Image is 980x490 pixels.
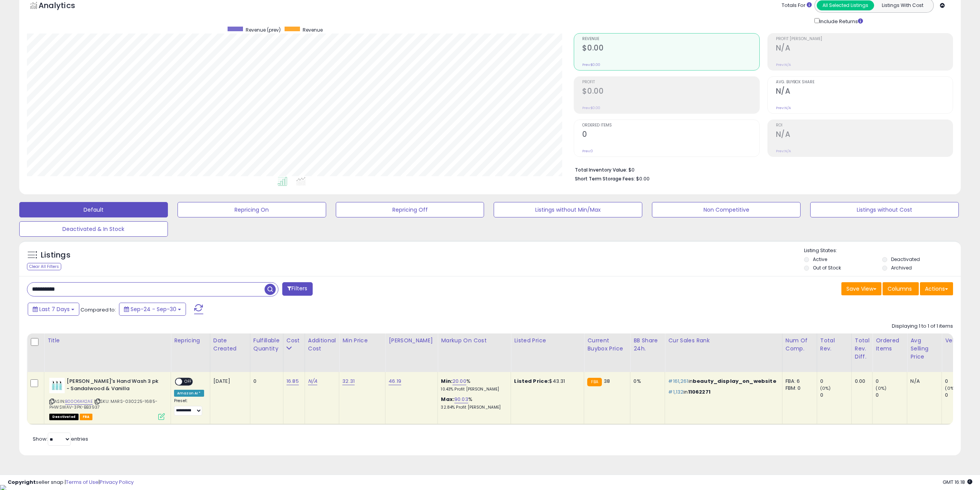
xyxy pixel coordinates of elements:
[49,414,79,420] span: All listings that are unavailable for purchase on Amazon for any reason other than out-of-stock
[668,337,779,345] div: Cur Sales Rank
[668,389,776,396] p: in
[883,282,919,295] button: Columns
[776,106,791,110] small: Prev: N/A
[813,256,827,263] label: Active
[49,378,165,419] div: ASIN:
[47,337,168,345] div: Title
[49,378,65,393] img: 31krnLgNtSL._SL40_.jpg
[39,305,70,313] span: Last 7 Days
[855,337,869,361] div: Total Rev. Diff.
[41,250,70,261] h5: Listings
[28,303,79,316] button: Last 7 Days
[174,398,204,416] div: Preset:
[813,264,841,271] label: Out of Stock
[693,377,776,385] span: beauty_display_on_website
[874,0,931,10] button: Listings With Cost
[910,337,938,361] div: Avg Selling Price
[582,80,759,84] span: Profit
[452,377,466,385] a: 20.00
[668,388,683,396] span: #1,132
[892,323,953,330] div: Displaying 1 to 1 of 1 items
[876,385,886,391] small: (0%)
[776,149,791,153] small: Prev: N/A
[65,398,93,405] a: B00O6K42AE
[286,377,299,385] a: 16.85
[652,202,801,217] button: Non Competitive
[855,378,867,385] div: 0.00
[441,396,505,410] div: %
[80,306,116,313] span: Compared to:
[286,337,302,345] div: Cost
[945,337,973,345] div: Velocity
[587,337,627,353] div: Current Buybox Price
[891,264,912,271] label: Archived
[841,282,881,295] button: Save View
[776,62,791,67] small: Prev: N/A
[810,202,959,217] button: Listings without Cost
[19,202,168,217] button: Default
[776,87,953,97] h2: N/A
[514,377,549,385] b: Listed Price:
[66,478,99,486] a: Terms of Use
[253,378,277,385] div: 0
[945,385,956,391] small: (0%)
[454,396,468,403] a: 90.03
[119,303,186,316] button: Sep-24 - Sep-30
[67,378,160,394] b: [PERSON_NAME]'s Hand Wash 3 pk - Sandalwood & Vanilla
[688,388,710,396] span: 11062271
[582,62,600,67] small: Prev: $0.00
[820,392,851,399] div: 0
[80,414,93,420] span: FBA
[582,149,593,153] small: Prev: 0
[27,263,61,270] div: Clear All Filters
[786,385,811,392] div: FBM: 0
[633,337,662,353] div: BB Share 24h.
[49,398,157,410] span: | SKU: MARS-030225-1685-PHWSWAV-3PK-BB3937
[804,247,961,254] p: Listing States:
[441,378,505,392] div: %
[8,479,134,486] div: seller snap | |
[582,130,759,140] h2: 0
[514,378,578,385] div: $43.31
[820,337,848,353] div: Total Rev.
[776,80,953,84] span: Avg. Buybox Share
[945,392,976,399] div: 0
[246,27,281,33] span: Revenue (prev)
[575,175,635,182] b: Short Term Storage Fees:
[336,202,484,217] button: Repricing Off
[494,202,642,217] button: Listings without Min/Max
[891,256,920,263] label: Deactivated
[441,387,505,392] p: 10.43% Profit [PERSON_NAME]
[389,337,434,345] div: [PERSON_NAME]
[604,377,610,385] span: 38
[587,378,601,386] small: FBA
[514,337,581,345] div: Listed Price
[776,44,953,54] h2: N/A
[582,106,600,110] small: Prev: $0.00
[303,27,323,33] span: Revenue
[920,282,953,295] button: Actions
[782,2,812,9] div: Totals For
[441,396,454,403] b: Max:
[668,378,776,385] p: in
[582,37,759,41] span: Revenue
[776,37,953,41] span: Profit [PERSON_NAME]
[131,305,176,313] span: Sep-24 - Sep-30
[441,377,452,385] b: Min:
[575,165,947,174] li: $0
[308,377,317,385] a: N/A
[820,378,851,385] div: 0
[213,378,244,385] div: [DATE]
[253,337,280,353] div: Fulfillable Quantity
[182,379,194,385] span: OFF
[668,377,688,385] span: #161,261
[888,285,912,293] span: Columns
[19,221,168,237] button: Deactivated & In Stock
[389,377,401,385] a: 46.19
[776,123,953,128] span: ROI
[943,478,972,486] span: 2025-10-8 16:18 GMT
[342,337,382,345] div: Min Price
[776,130,953,140] h2: N/A
[582,87,759,97] h2: $0.00
[100,478,134,486] a: Privacy Policy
